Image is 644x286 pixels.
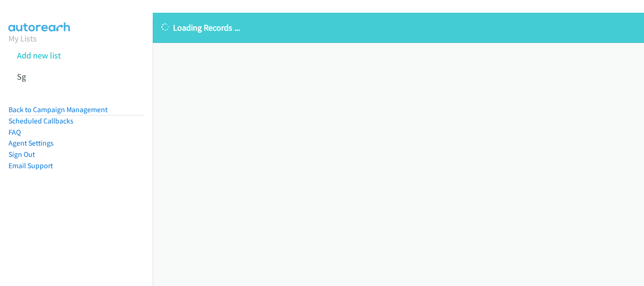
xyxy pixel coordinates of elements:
[8,105,107,114] a: Back to Campaign Management
[161,21,636,34] p: Loading Records ...
[8,128,21,137] a: FAQ
[8,139,54,147] a: Agent Settings
[8,150,35,159] a: Sign Out
[8,116,74,125] a: Scheduled Callbacks
[8,161,53,170] a: Email Support
[17,50,61,61] a: Add new list
[8,33,37,44] a: My Lists
[17,71,26,82] a: Sg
